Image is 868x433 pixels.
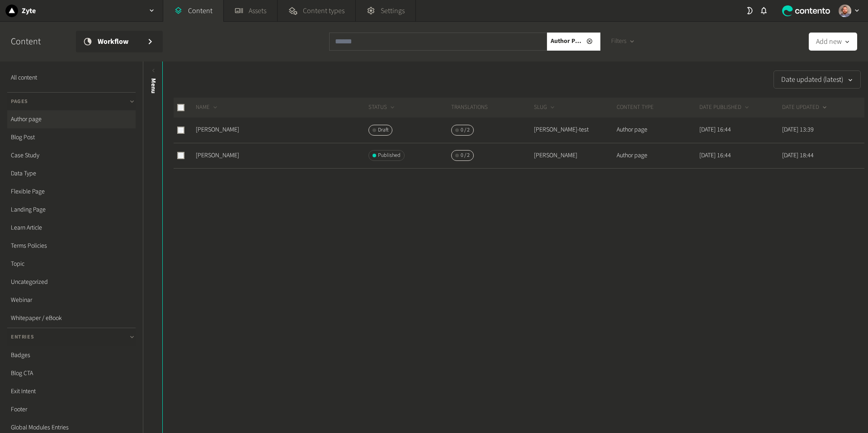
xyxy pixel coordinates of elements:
[533,118,616,143] td: [PERSON_NAME]-test
[782,103,828,112] button: DATE UPDATED
[7,165,136,183] a: Data Type
[76,31,163,52] a: Workflow
[774,71,861,89] button: Date updated (latest)
[451,98,533,118] th: Translations
[7,110,136,128] a: Author page
[303,5,344,16] span: Content types
[7,237,136,255] a: Terms Policies
[7,273,136,291] a: Uncategorized
[7,400,136,419] a: Footer
[782,125,814,134] time: [DATE] 13:39
[616,118,699,143] td: Author page
[611,37,627,46] span: Filters
[7,346,136,364] a: Badges
[7,255,136,273] a: Topic
[7,382,136,400] a: Exit Intent
[551,37,582,46] span: Author page
[534,103,556,112] button: SLUG
[11,35,61,48] h2: Content
[461,126,470,134] span: 0 / 2
[616,98,699,118] th: CONTENT TYPE
[149,78,158,94] span: Menu
[381,5,405,16] span: Settings
[7,291,136,309] a: Webinar
[839,5,851,17] img: Erik Galiana Farell
[7,146,136,165] a: Case Study
[699,151,731,160] time: [DATE] 16:44
[7,201,136,219] a: Landing Page
[368,103,396,112] button: STATUS
[378,126,388,134] span: Draft
[7,183,136,201] a: Flexible Page
[782,151,814,160] time: [DATE] 18:44
[616,143,699,168] td: Author page
[5,5,18,17] img: Zyte
[699,125,731,134] time: [DATE] 16:44
[604,33,642,51] button: Filters
[11,98,28,106] span: Pages
[461,151,470,160] span: 0 / 2
[196,103,219,112] button: NAME
[7,69,136,87] a: All content
[196,125,239,134] a: [PERSON_NAME]
[7,364,136,382] a: Blog CTA
[378,151,401,160] span: Published
[11,333,34,341] span: Entries
[22,5,36,16] h2: Zyte
[809,33,857,51] button: Add new
[98,36,139,47] span: Workflow
[533,143,616,168] td: [PERSON_NAME]
[7,128,136,146] a: Blog Post
[7,219,136,237] a: Learn Article
[699,103,750,112] button: DATE PUBLISHED
[7,309,136,327] a: Whitepaper / eBook
[196,151,239,160] a: [PERSON_NAME]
